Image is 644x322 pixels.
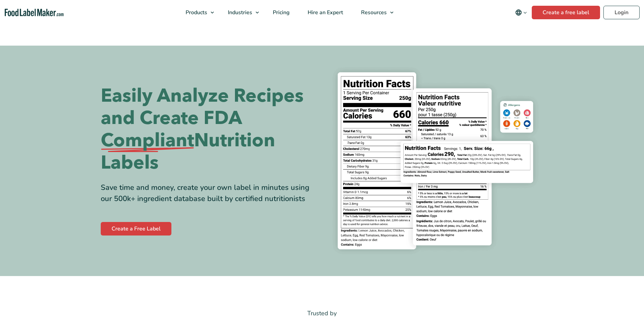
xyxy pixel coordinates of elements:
span: Industries [226,9,253,16]
div: Save time and money, create your own label in minutes using our 500k+ ingredient database built b... [101,182,317,204]
span: Hire an Expert [306,9,344,16]
h1: Easily Analyze Recipes and Create FDA Nutrition Labels [101,85,317,174]
a: Create a Free Label [101,222,171,236]
p: Trusted by [101,308,544,318]
a: Login [603,6,640,19]
a: Food Label Maker homepage [5,9,64,17]
button: Change language [510,6,532,19]
span: Products [184,9,208,16]
span: Pricing [271,9,290,16]
a: Create a free label [532,6,600,19]
span: Compliant [101,129,194,152]
span: Resources [359,9,387,16]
